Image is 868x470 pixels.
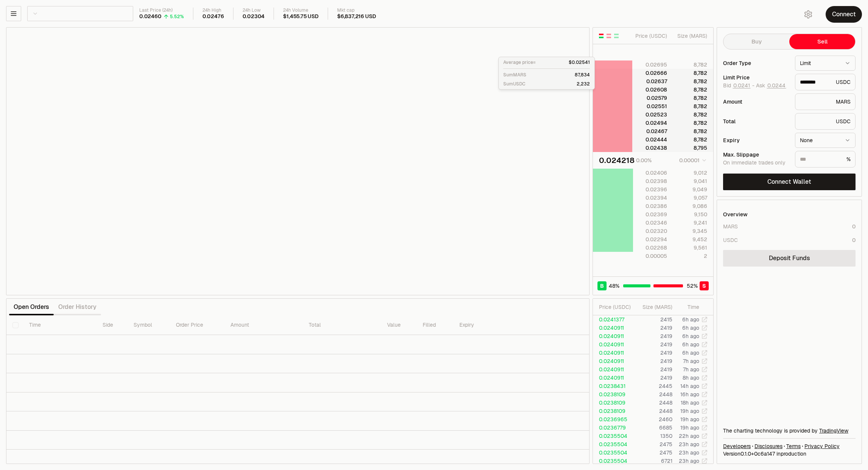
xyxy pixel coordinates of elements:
[677,156,707,165] button: 0.00001
[633,78,667,85] div: 0.02637
[674,86,707,93] div: 8,782
[674,111,707,118] div: 8,782
[795,56,856,71] button: Limit
[634,432,673,440] td: 1350
[687,282,698,290] span: 52 %
[852,223,856,230] div: 0
[503,72,526,78] p: Sum MARS
[819,427,848,434] a: TradingView
[593,332,634,340] td: 0.0240911
[679,433,699,439] time: 22h ago
[682,333,699,340] time: 6h ago
[674,186,707,193] div: 9,049
[593,315,634,324] td: 0.0241377
[733,82,751,88] button: 0.0241
[593,357,634,365] td: 0.0240911
[640,303,672,311] div: Size ( MARS )
[723,174,856,190] button: Connect Wallet
[826,6,862,23] button: Connect
[593,349,634,357] td: 0.0240911
[674,144,707,152] div: 8,795
[674,127,707,135] div: 8,782
[682,316,699,323] time: 6h ago
[283,13,319,20] div: $1,455.75 USD
[633,202,667,210] div: 0.02386
[633,177,667,185] div: 0.02398
[723,60,789,66] div: Order Type
[795,74,856,90] div: USDC
[683,374,699,381] time: 8h ago
[633,219,667,226] div: 0.02346
[723,75,789,80] div: Limit Price
[609,282,619,290] span: 48 %
[139,13,162,20] div: 0.02460
[723,211,748,218] div: Overview
[453,315,524,335] th: Expiry
[795,113,856,130] div: USDC
[575,72,590,78] p: 87,834
[795,93,856,110] div: MARS
[634,374,673,382] td: 2419
[593,448,634,457] td: 0.0235504
[680,416,699,423] time: 19h ago
[593,390,634,399] td: 0.0238109
[9,299,54,315] button: Open Orders
[674,169,707,177] div: 9,012
[634,340,673,349] td: 2419
[680,383,699,389] time: 14h ago
[674,219,707,226] div: 9,241
[243,8,265,13] div: 24h Low
[679,441,699,448] time: 23h ago
[852,236,856,244] div: 0
[679,458,699,464] time: 23h ago
[634,315,673,324] td: 2415
[633,86,667,93] div: 0.02608
[593,440,634,448] td: 0.0235504
[723,250,856,267] a: Deposit Funds
[723,442,751,450] a: Developers
[682,324,699,331] time: 6h ago
[723,119,789,124] div: Total
[606,33,612,39] button: Show Sell Orders Only
[674,78,707,85] div: 8,782
[23,315,96,335] th: Time
[613,33,619,39] button: Show Buy Orders Only
[674,102,707,110] div: 8,782
[634,382,673,390] td: 2445
[702,282,706,290] span: S
[674,61,707,68] div: 8,782
[674,136,707,143] div: 8,782
[683,358,699,365] time: 7h ago
[128,315,170,335] th: Symbol
[680,424,699,431] time: 19h ago
[96,315,128,335] th: Side
[593,407,634,415] td: 0.0238109
[593,374,634,382] td: 0.0240911
[674,94,707,102] div: 8,782
[634,357,673,365] td: 2419
[634,332,673,340] td: 2419
[633,111,667,118] div: 0.02523
[54,299,101,315] button: Order History
[674,227,707,235] div: 9,345
[569,59,590,65] p: $0.02541
[674,194,707,202] div: 9,057
[633,236,667,243] div: 0.02294
[633,69,667,77] div: 0.02666
[633,102,667,110] div: 0.02551
[202,8,224,13] div: 24h High
[767,82,786,88] button: 0.0244
[593,324,634,332] td: 0.0240911
[633,119,667,127] div: 0.02494
[12,322,19,328] button: Select all
[723,450,856,458] div: Version 0.1.0 + in production
[723,34,789,49] button: Buy
[723,99,789,104] div: Amount
[679,303,699,311] div: Time
[598,33,604,39] button: Show Buy and Sell Orders
[633,136,667,143] div: 0.02444
[756,82,786,89] span: Ask
[593,340,634,349] td: 0.0240911
[804,442,840,450] a: Privacy Policy
[593,365,634,374] td: 0.0240911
